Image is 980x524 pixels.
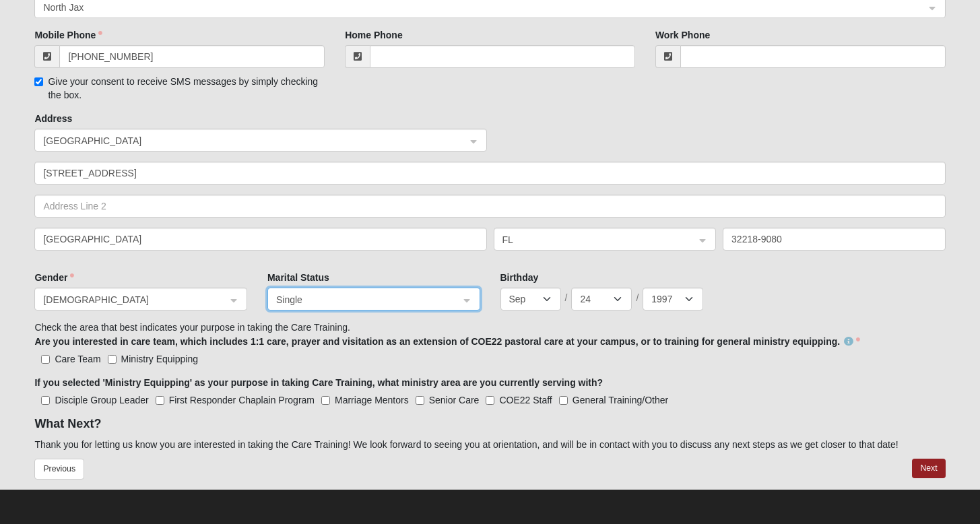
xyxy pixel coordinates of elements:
span: Ministry Equipping [121,354,198,364]
label: Home Phone [345,28,403,42]
input: Address Line 2 [34,195,945,218]
input: Marriage Mentors [321,396,330,405]
h4: What Next? [34,417,945,432]
input: General Training/Other [559,396,568,405]
label: Gender [34,271,74,284]
span: Marriage Mentors [335,395,409,405]
span: Male [43,292,226,307]
span: Disciple Group Leader [55,395,148,405]
span: FL [502,232,684,247]
label: Are you interested in care team, which includes 1:1 care, prayer and visitation as an extension o... [34,335,860,348]
input: City [34,228,486,251]
input: Disciple Group Leader [41,396,50,405]
span: Care Team [55,354,100,364]
span: Give your consent to receive SMS messages by simply checking the box. [48,76,318,100]
span: / [636,291,639,304]
input: COE22 Staff [486,396,494,405]
span: Single [276,292,447,307]
input: Address Line 1 [34,162,945,185]
input: Give your consent to receive SMS messages by simply checking the box. [34,77,43,86]
label: Work Phone [655,28,710,42]
label: Address [34,112,72,125]
label: If you selected 'Ministry Equipping' as your purpose in taking Care Training, what ministry area ... [34,376,603,389]
label: Birthday [500,271,539,284]
label: Mobile Phone [34,28,102,42]
span: United States [43,133,453,148]
input: Senior Care [416,396,424,405]
span: General Training/Other [573,395,668,405]
span: COE22 Staff [499,395,552,405]
span: / [565,291,568,304]
span: Senior Care [429,395,480,405]
input: First Responder Chaplain Program [156,396,164,405]
input: Zip [723,228,946,251]
p: Thank you for letting us know you are interested in taking the Care Training! We look forward to ... [34,438,945,452]
label: Marital Status [267,271,329,284]
button: Previous [34,459,84,480]
input: Care Team [41,355,50,364]
input: Ministry Equipping [108,355,117,364]
button: Next [912,459,945,478]
span: First Responder Chaplain Program [169,395,315,405]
